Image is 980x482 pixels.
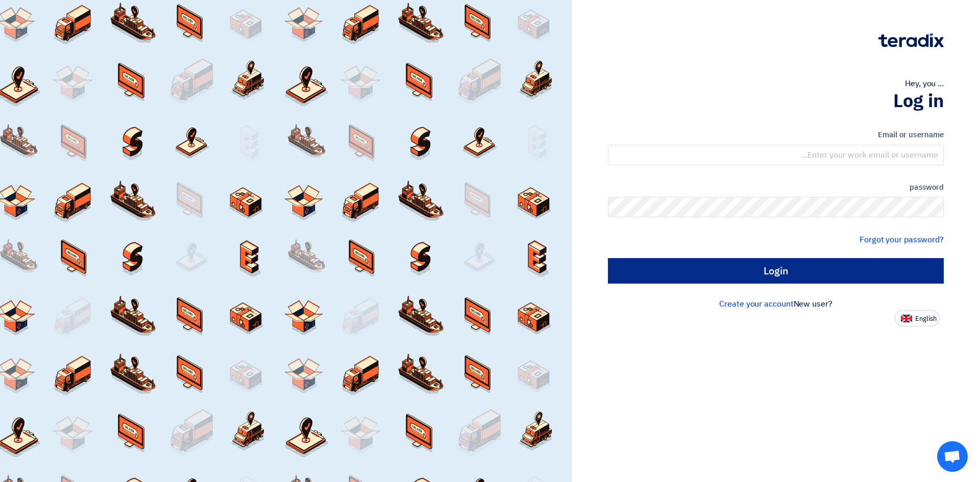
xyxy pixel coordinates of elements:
button: English [895,310,940,326]
input: Login [608,258,944,284]
img: Teradix logo [878,33,944,47]
img: en-US.png [901,315,912,322]
font: password [910,182,944,193]
input: Enter your work email or username... [608,145,944,165]
a: Forgot your password? [860,234,944,246]
a: Create your account [719,298,793,310]
font: Email or username [878,129,944,140]
font: New user? [794,298,832,310]
font: English [915,314,937,323]
font: Hey, you ... [905,78,944,90]
div: Open chat [937,441,968,472]
font: Log in [893,87,944,115]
